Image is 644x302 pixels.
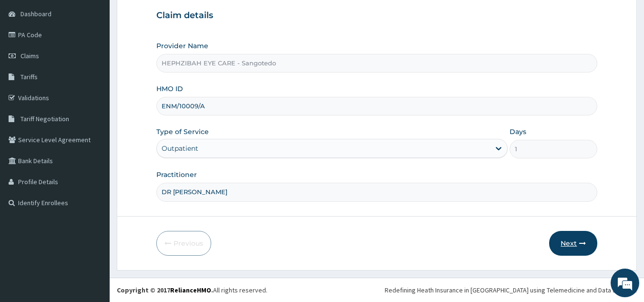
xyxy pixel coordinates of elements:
[156,41,208,51] label: Provider Name
[110,278,644,302] footer: All rights reserved.
[549,231,597,256] button: Next
[170,286,211,294] a: RelianceHMO
[20,52,39,60] span: Claims
[117,286,213,294] strong: Copyright © 2017 .
[18,48,39,72] img: d_794563401_company_1708531726252_794563401
[156,10,598,21] h3: Claim details
[156,97,598,115] input: Enter HMO ID
[20,115,69,123] span: Tariff Negotiation
[156,170,197,179] label: Practitioner
[385,285,637,295] div: Redefining Heath Insurance in [GEOGRAPHIC_DATA] using Telemedicine and Data Science!
[20,73,38,81] span: Tariffs
[156,84,183,94] label: HMO ID
[156,231,211,256] button: Previous
[55,90,132,187] span: We're online!
[162,144,198,153] div: Outpatient
[156,5,179,28] div: Minimize live chat window
[510,127,526,136] label: Days
[5,201,182,234] textarea: Type your message and hit 'Enter'
[20,10,51,18] span: Dashboard
[156,183,598,201] input: Enter Name
[156,127,209,136] label: Type of Service
[50,53,160,66] div: Chat with us now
